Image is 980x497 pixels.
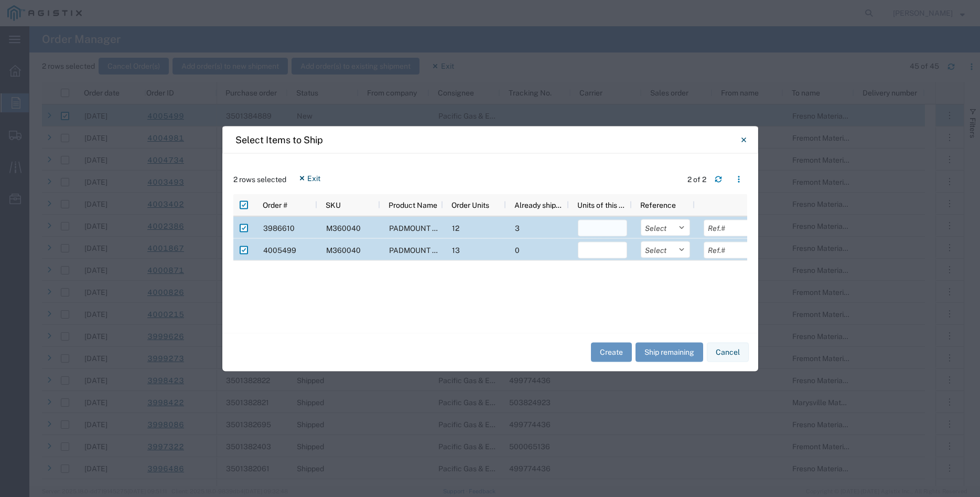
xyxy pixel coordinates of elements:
button: Cancel [707,343,749,362]
span: Order # [263,200,287,209]
input: Ref.# [704,219,753,236]
button: Ship remaining [636,343,703,362]
span: M360040 [326,224,361,232]
span: Reference [640,200,676,209]
span: PADMOUNT "J" SST ENCLOSURE 3 WIRE 4 WAY [389,246,552,254]
span: M360040 [326,246,361,254]
span: 3986610 [263,224,295,232]
span: PADMOUNT "J" SST ENCLOSURE 3 WIRE 4 WAY [389,224,552,232]
button: Refresh table [710,171,727,188]
span: SKU [326,200,341,209]
span: 3 [515,224,520,232]
button: Exit [290,170,329,186]
span: 13 [452,246,460,254]
span: 4005499 [263,246,296,254]
span: Order Units [451,200,489,209]
span: 0 [515,246,520,254]
span: Product Name [389,200,437,209]
span: Units of this shipment [577,200,628,209]
button: Create [591,343,632,362]
span: 2 rows selected [233,174,286,185]
span: Already shipped [514,200,565,209]
span: 12 [452,224,459,232]
h4: Select Items to Ship [235,133,323,147]
div: 2 of 2 [687,174,706,185]
input: Ref.# [704,241,753,258]
button: Close [734,129,755,150]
